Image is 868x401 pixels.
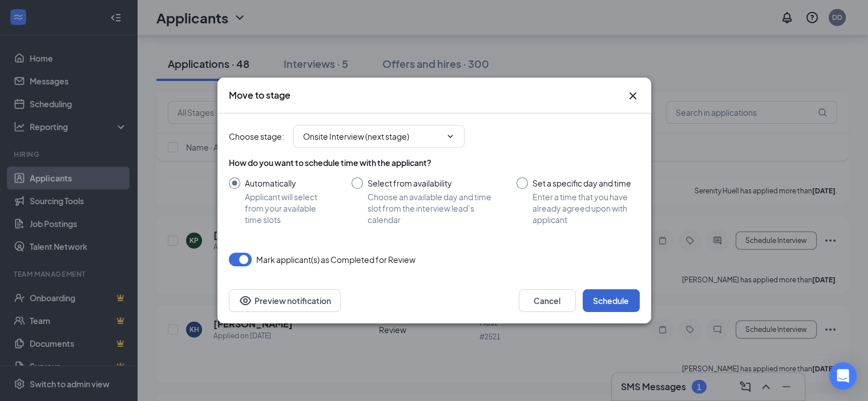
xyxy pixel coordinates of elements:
span: Choose stage : [229,130,284,143]
span: Mark applicant(s) as Completed for Review [256,253,415,266]
button: Schedule [583,289,640,312]
svg: Cross [626,89,640,103]
button: Close [626,89,640,103]
button: Preview notificationEye [229,289,341,312]
svg: ChevronDown [446,132,455,141]
div: Open Intercom Messenger [829,362,857,390]
h3: Move to stage [229,89,290,102]
div: How do you want to schedule time with the applicant? [229,157,640,168]
button: Cancel [519,289,576,312]
svg: Eye [239,294,252,307]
